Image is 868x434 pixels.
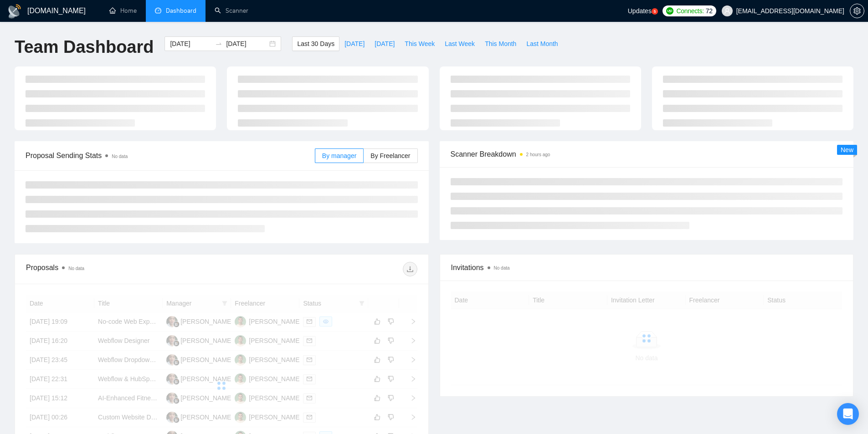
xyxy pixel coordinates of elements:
[322,152,356,159] span: By manager
[215,40,222,47] span: swap-right
[841,146,853,153] span: New
[850,7,864,15] a: setting
[155,7,161,14] span: dashboard
[375,39,395,49] span: [DATE]
[339,36,370,51] button: [DATE]
[521,36,563,51] button: Last Month
[526,39,558,49] span: Last Month
[440,36,480,51] button: Last Week
[850,7,864,15] span: setting
[370,36,400,51] button: [DATE]
[112,154,128,159] span: No data
[485,39,516,49] span: This Month
[850,4,864,18] button: setting
[445,39,475,49] span: Last Week
[26,150,315,161] span: Proposal Sending Stats
[109,7,137,15] a: homeHome
[706,6,713,16] span: 72
[400,36,440,51] button: This Week
[837,403,859,425] div: Open Intercom Messenger
[15,36,154,58] h1: Team Dashboard
[480,36,521,51] button: This Month
[7,4,22,19] img: logo
[451,262,842,273] span: Invitations
[344,39,365,49] span: [DATE]
[405,39,435,49] span: This Week
[166,7,196,15] span: Dashboard
[370,152,410,159] span: By Freelancer
[451,148,843,160] span: Scanner Breakdown
[215,7,248,15] a: searchScanner
[724,8,730,14] span: user
[676,6,704,16] span: Connects:
[292,36,339,51] button: Last 30 Days
[628,7,652,15] span: Updates
[226,39,267,49] input: End date
[170,39,211,49] input: Start date
[666,7,673,15] img: upwork-logo.png
[652,8,658,15] a: 5
[26,262,221,276] div: Proposals
[654,10,656,14] text: 5
[297,39,334,49] span: Last 30 Days
[494,266,510,271] span: No data
[68,266,84,271] span: No data
[526,152,550,157] time: 2 hours ago
[215,40,222,47] span: to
